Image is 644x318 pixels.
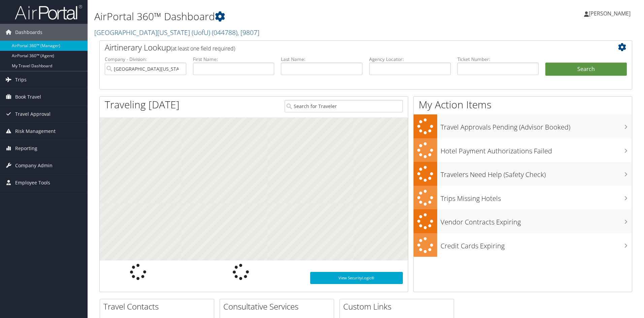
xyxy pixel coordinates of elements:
a: Trips Missing Hotels [414,186,632,210]
a: [PERSON_NAME] [584,3,637,24]
a: Credit Cards Expiring [414,233,632,257]
span: Risk Management [15,123,56,140]
span: Travel Approval [15,106,51,122]
a: [GEOGRAPHIC_DATA][US_STATE] (UofU) [94,28,259,37]
h2: Airtinerary Lookup [105,42,582,53]
span: Reporting [15,140,37,157]
span: (at least one field required) [171,45,235,52]
h3: Travelers Need Help (Safety Check) [441,167,632,179]
h2: Consultative Services [223,301,334,312]
span: Trips [15,71,27,88]
h3: Credit Cards Expiring [441,238,632,251]
h1: My Action Items [414,98,632,112]
span: Book Travel [15,89,41,105]
span: , [ 9807 ] [237,28,259,37]
label: Agency Locator: [369,56,451,63]
h3: Trips Missing Hotels [441,190,632,203]
h1: Traveling [DATE] [105,98,180,112]
h2: Travel Contacts [103,301,214,312]
h3: Vendor Contracts Expiring [441,214,632,227]
h1: AirPortal 360™ Dashboard [94,9,456,24]
button: Search [545,63,627,76]
a: Hotel Payment Authorizations Failed [414,138,632,162]
label: First Name: [193,56,275,63]
span: [PERSON_NAME] [589,10,631,17]
h2: Custom Links [343,301,454,312]
span: Employee Tools [15,174,50,191]
span: Company Admin [15,157,53,174]
span: ( 044788 ) [212,28,237,37]
input: Search for Traveler [285,100,403,112]
a: Vendor Contracts Expiring [414,209,632,233]
h3: Travel Approvals Pending (Advisor Booked) [441,119,632,132]
label: Ticket Number: [457,56,539,63]
label: Company - Division: [105,56,186,63]
a: Travelers Need Help (Safety Check) [414,162,632,186]
label: Last Name: [281,56,362,63]
a: View SecurityLogic® [310,272,403,284]
h3: Hotel Payment Authorizations Failed [441,143,632,156]
span: Dashboards [15,24,42,41]
a: Travel Approvals Pending (Advisor Booked) [414,114,632,138]
img: airportal-logo.png [15,4,82,20]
